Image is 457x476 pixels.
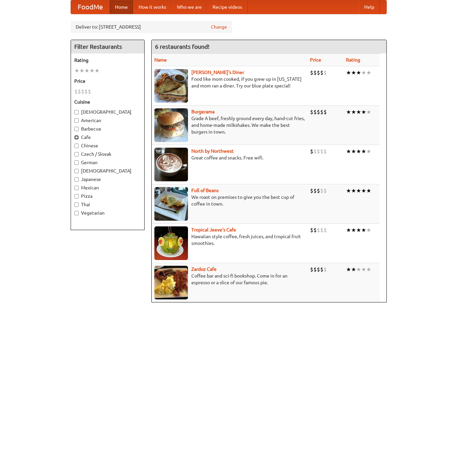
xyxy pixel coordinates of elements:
[74,144,79,148] input: Chinese
[317,69,320,76] li: $
[351,187,356,194] li: ★
[317,226,320,234] li: $
[74,125,141,132] label: Barbecue
[74,210,141,216] label: Vegetarian
[320,69,323,76] li: $
[191,227,236,232] a: Tropical Jeeve's Cafe
[310,266,313,273] li: $
[361,226,366,234] li: ★
[313,108,317,116] li: $
[172,0,207,14] a: Who we are
[154,57,167,63] a: Name
[320,187,323,194] li: $
[361,69,366,76] li: ★
[74,151,141,157] label: Czech / Slovak
[191,109,215,114] a: Burgerama
[154,272,305,286] p: Coffee bar and sci-fi bookshop. Come in for an espresso or a slice of our famous pie.
[191,70,244,75] b: [PERSON_NAME]'s Diner
[361,108,366,116] li: ★
[84,67,89,74] li: ★
[361,266,366,273] li: ★
[84,88,88,95] li: $
[356,69,361,76] li: ★
[313,148,317,155] li: $
[366,187,371,194] li: ★
[323,148,327,155] li: $
[191,148,234,154] a: North by Northwest
[74,88,78,95] li: $
[366,266,371,273] li: ★
[74,67,79,74] li: ★
[191,266,217,272] a: Zardoz Cafe
[74,57,141,64] h5: Rating
[313,266,317,273] li: $
[110,0,133,14] a: Home
[323,266,327,273] li: $
[191,188,219,193] b: Full of Beans
[346,108,351,116] li: ★
[154,187,188,221] img: beans.jpg
[154,226,188,260] img: jeeves.jpg
[356,266,361,273] li: ★
[346,69,351,76] li: ★
[211,24,227,30] a: Change
[207,0,247,14] a: Recipe videos
[74,142,141,149] label: Chinese
[88,88,91,95] li: $
[346,266,351,273] li: ★
[74,194,79,198] input: Pizza
[154,266,188,299] img: zardoz.jpg
[74,211,79,215] input: Vegetarian
[346,57,360,63] a: Rating
[320,226,323,234] li: $
[310,187,313,194] li: $
[74,127,79,131] input: Barbecue
[74,177,79,182] input: Japanese
[359,0,380,14] a: Help
[366,226,371,234] li: ★
[74,186,79,190] input: Mexican
[89,67,94,74] li: ★
[74,109,141,115] label: [DEMOGRAPHIC_DATA]
[154,194,305,207] p: We roast on premises to give you the best cup of coffee in town.
[74,118,79,123] input: American
[320,148,323,155] li: $
[154,69,188,103] img: sallys.jpg
[323,187,327,194] li: $
[361,148,366,155] li: ★
[71,21,232,33] div: Deliver to: [STREET_ADDRESS]
[71,0,110,14] a: FoodMe
[74,99,141,105] h5: Cuisine
[313,69,317,76] li: $
[74,78,141,84] h5: Price
[323,69,327,76] li: $
[154,154,305,161] p: Great coffee and snacks. Free wifi.
[351,266,356,273] li: ★
[74,110,79,114] input: [DEMOGRAPHIC_DATA]
[361,187,366,194] li: ★
[74,184,141,191] label: Mexican
[74,176,141,183] label: Japanese
[310,108,313,116] li: $
[313,226,317,234] li: $
[74,168,141,174] label: [DEMOGRAPHIC_DATA]
[74,117,141,124] label: American
[356,187,361,194] li: ★
[74,152,79,156] input: Czech / Slovak
[74,160,79,165] input: German
[351,108,356,116] li: ★
[310,57,321,63] a: Price
[317,108,320,116] li: $
[154,148,188,181] img: north.jpg
[346,187,351,194] li: ★
[78,88,81,95] li: $
[366,148,371,155] li: ★
[155,43,210,50] ng-pluralize: 6 restaurants found!
[79,67,84,74] li: ★
[366,69,371,76] li: ★
[356,226,361,234] li: ★
[94,67,100,74] li: ★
